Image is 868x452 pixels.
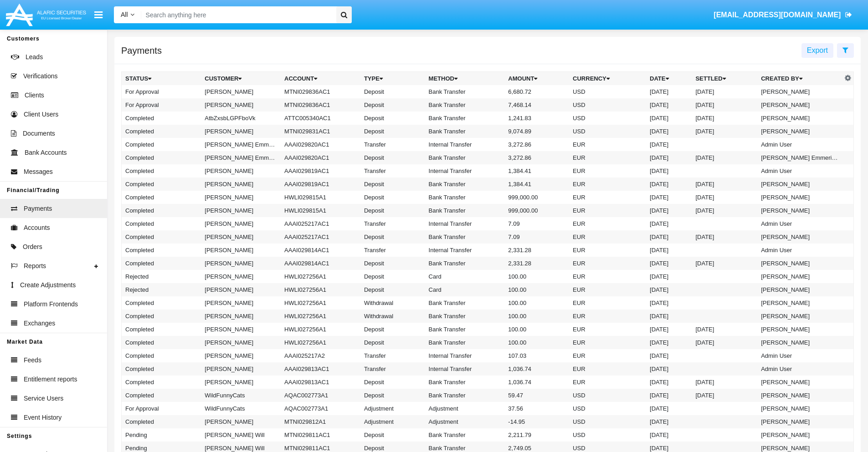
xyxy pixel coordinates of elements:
[201,270,281,283] td: [PERSON_NAME]
[201,310,281,323] td: [PERSON_NAME]
[757,112,842,125] td: [PERSON_NAME]
[504,283,569,296] td: 100.00
[122,349,201,362] td: Completed
[504,402,569,415] td: 37.56
[569,85,646,98] td: USD
[425,72,505,86] th: Method
[281,98,360,112] td: MTNI029836AC1
[569,125,646,138] td: USD
[122,310,201,323] td: Completed
[122,164,201,178] td: Completed
[757,296,842,310] td: [PERSON_NAME]
[201,244,281,257] td: [PERSON_NAME]
[281,244,360,257] td: AAAI029814AC1
[122,151,201,164] td: Completed
[709,2,857,28] a: [EMAIL_ADDRESS][DOMAIN_NAME]
[360,349,425,362] td: Transfer
[569,204,646,217] td: EUR
[646,389,692,402] td: [DATE]
[201,376,281,389] td: [PERSON_NAME]
[504,323,569,336] td: 100.00
[646,138,692,151] td: [DATE]
[504,244,569,257] td: 2,331.28
[24,356,41,365] span: Feeds
[281,85,360,98] td: MTNI029836AC1
[24,300,78,309] span: Platform Frontends
[122,415,201,428] td: Completed
[201,217,281,230] td: [PERSON_NAME]
[281,230,360,244] td: AAAI025217AC1
[281,151,360,164] td: AAAI029820AC1
[692,376,757,389] td: [DATE]
[504,112,569,125] td: 1,241.83
[569,428,646,442] td: USD
[757,349,842,362] td: Admin User
[569,151,646,164] td: EUR
[23,129,55,138] span: Documents
[425,270,505,283] td: Card
[569,230,646,244] td: EUR
[24,413,62,422] span: Event History
[20,280,76,290] span: Create Adjustments
[425,204,505,217] td: Bank Transfer
[425,138,505,151] td: Internal Transfer
[692,204,757,217] td: [DATE]
[26,52,43,62] span: Leads
[201,138,281,151] td: [PERSON_NAME] EmmerichSufficientFunds
[692,85,757,98] td: [DATE]
[122,191,201,204] td: Completed
[646,217,692,230] td: [DATE]
[425,362,505,376] td: Internal Transfer
[201,98,281,112] td: [PERSON_NAME]
[425,376,505,389] td: Bank Transfer
[569,138,646,151] td: EUR
[425,164,505,178] td: Internal Transfer
[201,191,281,204] td: [PERSON_NAME]
[360,112,425,125] td: Deposit
[757,428,842,442] td: [PERSON_NAME]
[504,310,569,323] td: 100.00
[425,402,505,415] td: Adjustment
[201,389,281,402] td: WildFunnyCats
[360,191,425,204] td: Deposit
[569,283,646,296] td: EUR
[757,178,842,191] td: [PERSON_NAME]
[504,138,569,151] td: 3,272.86
[646,402,692,415] td: [DATE]
[504,296,569,310] td: 100.00
[757,415,842,428] td: [PERSON_NAME]
[25,148,67,157] span: Bank Accounts
[504,217,569,230] td: 7.09
[504,98,569,112] td: 7,468.14
[425,217,505,230] td: Internal Transfer
[201,72,281,86] th: Customer
[122,336,201,349] td: Completed
[425,125,505,138] td: Bank Transfer
[757,217,842,230] td: Admin User
[504,362,569,376] td: 1,036.74
[569,98,646,112] td: USD
[425,428,505,442] td: Bank Transfer
[122,389,201,402] td: Completed
[569,244,646,257] td: EUR
[360,125,425,138] td: Deposit
[504,151,569,164] td: 3,272.86
[757,402,842,415] td: [PERSON_NAME]
[122,283,201,296] td: Rejected
[757,270,842,283] td: [PERSON_NAME]
[425,336,505,349] td: Bank Transfer
[757,336,842,349] td: [PERSON_NAME]
[141,6,333,23] input: Search
[757,138,842,151] td: Admin User
[281,178,360,191] td: AAAI029819AC1
[757,283,842,296] td: [PERSON_NAME]
[569,296,646,310] td: EUR
[569,164,646,178] td: EUR
[281,72,360,86] th: Account
[122,125,201,138] td: Completed
[360,230,425,244] td: Deposit
[807,46,828,54] span: Export
[757,164,842,178] td: Admin User
[692,191,757,204] td: [DATE]
[360,85,425,98] td: Deposit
